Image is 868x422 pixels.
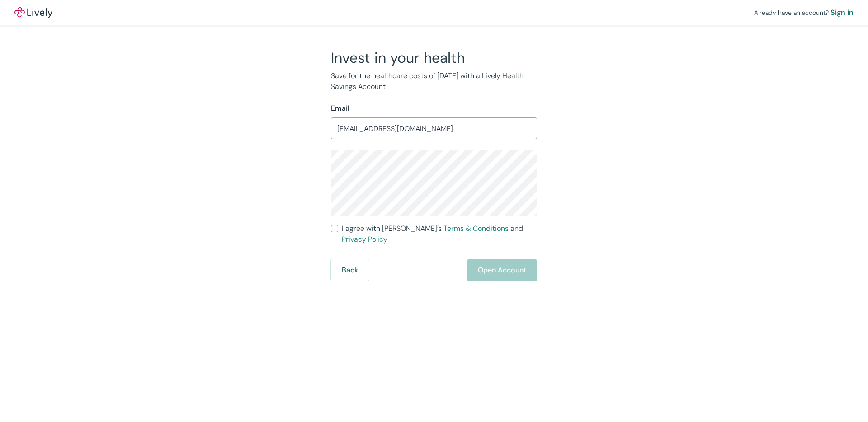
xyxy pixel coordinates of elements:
p: Save for the healthcare costs of [DATE] with a Lively Health Savings Account [331,70,537,92]
a: Sign in [830,7,854,18]
img: Lively [14,7,52,18]
span: I agree with [PERSON_NAME]’s and [342,223,537,245]
div: Already have an account? [754,7,854,18]
a: LivelyLively [14,7,52,18]
button: Back [331,259,369,281]
a: Terms & Conditions [443,224,509,233]
h2: Invest in your health [331,49,537,67]
a: Privacy Policy [342,234,387,244]
label: Email [331,103,349,114]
